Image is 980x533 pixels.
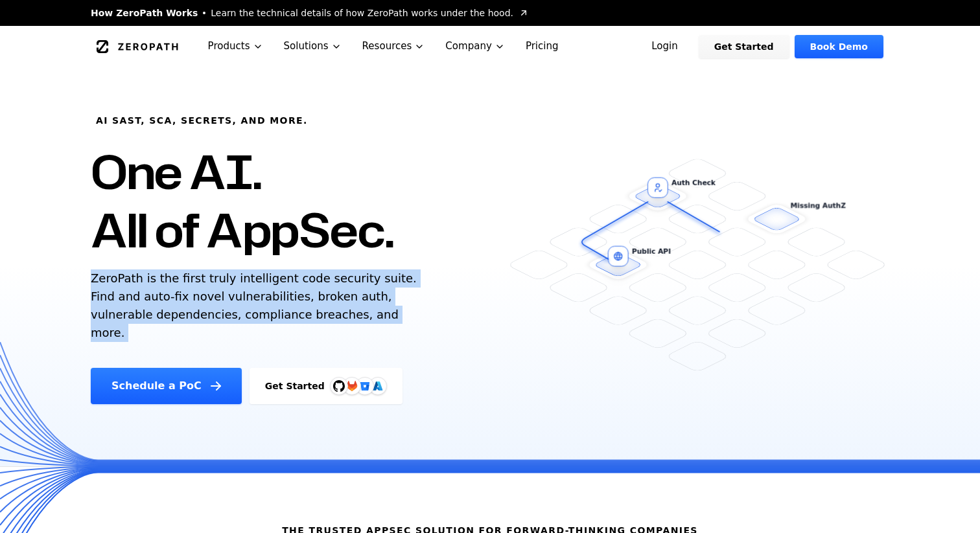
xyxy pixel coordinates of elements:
a: Get Started [699,35,789,58]
button: Products [198,26,274,67]
img: Azure [373,381,383,391]
button: Company [435,26,515,67]
button: Solutions [274,26,352,67]
a: Schedule a PoC [91,368,242,404]
a: Login [636,35,694,58]
button: Resources [352,26,436,67]
span: How ZeroPath Works [91,6,198,19]
h1: One AI. All of AppSec. [91,142,393,259]
h6: AI SAST, SCA, Secrets, and more. [96,114,308,127]
a: How ZeroPath WorksLearn the technical details of how ZeroPath works under the hood. [91,6,529,19]
p: ZeroPath is the first truly intelligent code security suite. Find and auto-fix novel vulnerabilit... [91,269,423,342]
svg: Bitbucket [358,379,372,393]
a: Get StartedGitHubGitLabAzure [250,368,402,404]
nav: Global [75,26,905,67]
a: Book Demo [795,35,883,58]
span: Learn the technical details of how ZeroPath works under the hood. [211,6,513,19]
img: GitHub [333,380,345,392]
a: Pricing [515,26,569,67]
img: GitLab [339,373,365,399]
